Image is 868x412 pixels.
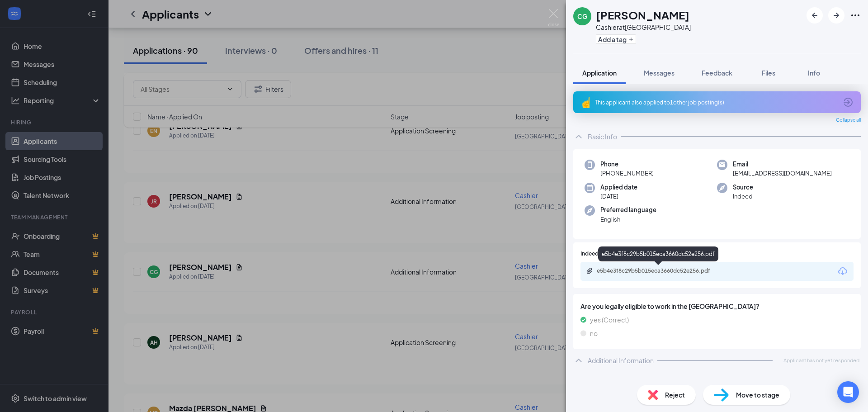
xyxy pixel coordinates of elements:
[573,355,584,366] svg: ChevronUp
[600,192,637,201] span: [DATE]
[596,23,691,32] div: Cashier at [GEOGRAPHIC_DATA]
[588,132,617,141] div: Basic Info
[733,192,753,201] span: Indeed
[628,37,634,42] svg: Plus
[736,390,779,400] span: Move to stage
[573,131,584,142] svg: ChevronUp
[596,7,689,23] h1: [PERSON_NAME]
[809,10,820,21] svg: ArrowLeftNew
[590,328,598,338] span: no
[577,12,587,21] div: CG
[598,246,718,261] div: e5b4e3f8c29b5b015eca3660dc52e256.pdf
[590,315,629,325] span: yes (Correct)
[586,267,732,276] a: Paperclipe5b4e3f8c29b5b015eca3660dc52e256.pdf
[665,390,685,400] span: Reject
[733,160,832,169] span: Email
[733,169,832,178] span: [EMAIL_ADDRESS][DOMAIN_NAME]
[596,34,636,44] button: PlusAdd a tag
[702,69,732,77] span: Feedback
[843,97,854,108] svg: ArrowCircle
[580,250,620,258] span: Indeed Resume
[850,10,861,21] svg: Ellipses
[600,169,654,178] span: [PHONE_NUMBER]
[762,69,775,77] span: Files
[600,205,656,214] span: Preferred language
[808,69,820,77] span: Info
[831,10,842,21] svg: ArrowRight
[644,69,675,77] span: Messages
[828,7,844,24] button: ArrowRight
[807,7,823,24] button: ArrowLeftNew
[600,160,654,169] span: Phone
[597,267,723,275] div: e5b4e3f8c29b5b015eca3660dc52e256.pdf
[600,183,637,192] span: Applied date
[595,99,837,106] div: This applicant also applied to 1 other job posting(s)
[837,381,859,403] div: Open Intercom Messenger
[837,266,848,277] svg: Download
[733,183,753,192] span: Source
[783,356,861,364] span: Applicant has not yet responded.
[588,356,654,365] div: Additional Information
[836,117,861,124] span: Collapse all
[580,301,854,311] span: Are you legally eligible to work in the [GEOGRAPHIC_DATA]?
[586,267,593,275] svg: Paperclip
[600,215,656,224] span: English
[582,69,617,77] span: Application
